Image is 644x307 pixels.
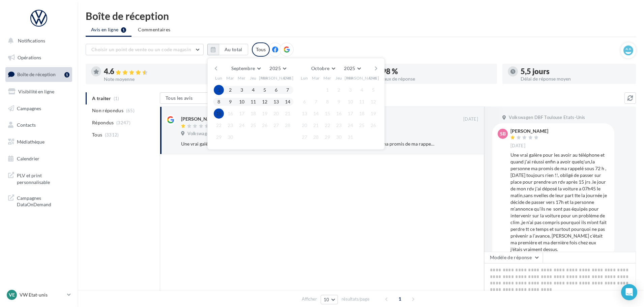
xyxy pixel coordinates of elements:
[271,109,281,119] button: 20
[17,105,41,111] span: Campagnes
[311,65,329,71] span: Octobre
[92,107,123,114] span: Non répondus
[357,85,367,95] button: 4
[311,132,321,142] button: 28
[509,115,585,121] span: Volkswagen DBF Toulouse Etats-Unis
[4,191,74,211] a: Campagnes DataOnDemand
[226,75,234,81] span: Mar
[214,109,224,119] button: 15
[283,109,293,119] button: 21
[341,64,363,73] button: 2025
[248,85,258,95] button: 4
[237,97,247,107] button: 10
[4,85,74,99] a: Visibilité en ligne
[126,108,135,113] span: (65)
[299,97,310,107] button: 6
[214,132,224,142] button: 29
[335,75,342,81] span: Jeu
[4,168,74,188] a: PLV et print personnalisable
[321,295,338,304] button: 10
[334,85,344,95] button: 2
[160,92,227,104] button: Tous les avis
[4,51,74,65] a: Opérations
[299,109,310,119] button: 13
[283,85,293,95] button: 7
[521,68,631,75] div: 5,5 jours
[20,291,64,298] p: VW Etat-unis
[207,44,248,55] button: Au total
[104,77,214,82] div: Note moyenne
[323,75,331,81] span: Mer
[334,132,344,142] button: 30
[138,26,170,33] span: Commentaires
[17,171,69,185] span: PLV et print personnalisable
[344,65,355,71] span: 2025
[225,97,235,107] button: 9
[271,85,281,95] button: 6
[510,129,548,133] div: [PERSON_NAME]
[17,71,56,77] span: Boîte de réception
[92,131,102,138] span: Tous
[312,75,320,81] span: Mar
[322,109,332,119] button: 15
[64,72,69,78] div: 1
[324,297,329,302] span: 10
[271,97,281,107] button: 13
[368,109,378,119] button: 19
[368,120,378,130] button: 26
[322,120,332,130] button: 22
[368,97,378,107] button: 12
[382,68,492,75] div: 98 %
[345,132,355,142] button: 31
[250,75,257,81] span: Jeu
[283,97,293,107] button: 14
[225,109,235,119] button: 16
[214,97,224,107] button: 8
[231,65,255,71] span: Septembre
[86,44,204,55] button: Choisir un point de vente ou un code magasin
[463,116,478,122] span: [DATE]
[248,109,258,119] button: 18
[259,75,294,81] span: [PERSON_NAME]
[357,120,367,130] button: 25
[116,120,130,125] span: (3247)
[369,75,377,81] span: Dim
[4,34,71,48] button: Notifications
[229,64,263,73] button: Septembre
[345,97,355,107] button: 10
[225,85,235,95] button: 2
[260,97,270,107] button: 12
[17,156,39,161] span: Calendrier
[181,141,434,147] div: Une vrai galère pour les avoir au téléphone et quand j'ai réussi enfin a avoir quelq'un,la person...
[345,109,355,119] button: 17
[18,89,54,94] span: Visibilité en ligne
[311,120,321,130] button: 21
[322,85,332,95] button: 1
[105,132,119,137] span: (3312)
[260,85,270,95] button: 5
[17,139,45,145] span: Médiathèque
[248,120,258,130] button: 25
[214,85,224,95] button: 1
[302,296,317,302] span: Afficher
[9,291,15,298] span: VE
[284,75,292,81] span: Dim
[394,294,405,304] span: 1
[334,97,344,107] button: 9
[18,55,41,60] span: Opérations
[309,64,338,73] button: Octobre
[86,11,636,21] div: Boîte de réception
[4,135,74,149] a: Médiathèque
[91,47,191,52] span: Choisir un point de vente ou un code magasin
[92,119,114,126] span: Répondus
[299,132,310,142] button: 27
[166,95,193,101] span: Tous les avis
[17,122,36,128] span: Contacts
[521,76,631,81] div: Délai de réponse moyen
[4,118,74,132] a: Contacts
[219,44,248,55] button: Au total
[4,152,74,166] a: Calendrier
[357,109,367,119] button: 18
[311,109,321,119] button: 14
